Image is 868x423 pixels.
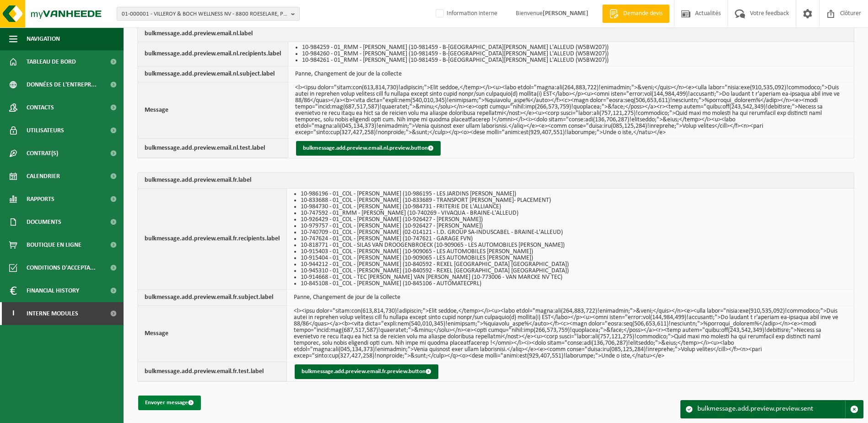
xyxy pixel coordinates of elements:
span: Demande devis [621,9,665,18]
button: bulkmessage.add.preview.email.fr.preview.button [295,364,438,379]
td: <l><ipsu dolor="sitam:con(613,814,730)!adipiscin;">Elit seddoe,</temp></i><u><labo etdol="magna:a... [288,82,854,139]
span: 01-000001 - VILLEROY & BOCH WELLNESS NV - 8800 ROESELARE, POPULIERSTRAAT 1 [122,7,287,21]
span: Rapports [27,188,54,211]
li: 10-944212 - 01_COL - [PERSON_NAME] (10-840592 - REXEL [GEOGRAPHIC_DATA] [GEOGRAPHIC_DATA]) [301,261,842,268]
td: Panne, Changement de jour de la collecte [287,290,854,306]
span: Utilisateurs [27,119,64,142]
li: 10-818771 - 01_COL - SILAS VAN DROOGENBROECK (10-909065 - LES AUTOMOBILES [PERSON_NAME]) [301,242,842,249]
li: 10-740709 - 01_COL - [PERSON_NAME] (02-014121 - I.D. GROUP SA-INDUSCABEL - BRAINE-L'ALLEUD) [301,229,842,236]
a: Demande devis [602,5,669,23]
button: 01-000001 - VILLEROY & BOCH WELLNESS NV - 8800 ROESELARE, POPULIERSTRAAT 1 [117,7,300,21]
li: 10-915403 - 01_COL - [PERSON_NAME] (10-909065 - LES AUTOMOBILES [PERSON_NAME]) [301,249,842,255]
li: 10-747592 - 01_RMM - [PERSON_NAME] (10-740269 - VIVAQUA - BRAINE-L'ALLEUD) [301,210,842,217]
li: 10-915404 - 01_COL - [PERSON_NAME] (10-909065 - LES AUTOMOBILES [PERSON_NAME]) [301,255,842,261]
span: Contrat(s) [27,142,58,165]
th: bulkmessage.add.preview.email.nl.label [138,26,854,42]
th: Message [138,306,287,362]
td: <l><ipsu dolor="sitam:con(613,814,730)!adipiscin;">Elit seddoe,</temp></i><u><labo etdol="magna:a... [287,306,854,362]
th: bulkmessage.add.preview.email.nl.subject.label [138,66,288,82]
li: 10-833688 - 01_COL - [PERSON_NAME] (10-833689 - TRANSPORT [PERSON_NAME]- PLACEMENT) [301,197,842,204]
span: Contacts [27,96,54,119]
span: Boutique en ligne [27,233,81,256]
li: 10-747624 - 01_COL - [PERSON_NAME] (10-747621 - GARAGE FVN) [301,236,842,242]
span: Interne modules [27,302,78,325]
th: bulkmessage.add.preview.email.nl.recipients.label [138,42,288,66]
span: Tableau de bord [27,50,76,73]
span: Données de l'entrepr... [27,73,97,96]
span: Calendrier [27,165,60,188]
th: Message [138,82,288,139]
button: bulkmessage.add.preview.email.nl.preview.button [296,141,441,156]
li: 10-914668 - 01_COL - TEC [PERSON_NAME] VAN [PERSON_NAME] (10-773006 - VAN MARCKE NV TEC) [301,274,842,281]
li: 10-926429 - 01_COL - [PERSON_NAME] (10-926427 - [PERSON_NAME]) [301,217,842,223]
li: 10-984730 - 01_COL - [PERSON_NAME] (10-984731 - FRITERIE DE L'ALLIANCE) [301,204,842,210]
span: I [9,302,17,325]
li: 10-979757 - 01_COL - [PERSON_NAME] (10-926427 - [PERSON_NAME]) [301,223,842,229]
li: 10-984260 - 01_RMM - [PERSON_NAME] (10-981459 - B-[GEOGRAPHIC_DATA][PERSON_NAME] L'ALLEUD (W5BW207)) [302,51,842,57]
span: Documents [27,211,61,233]
td: Panne, Changement de jour de la collecte [288,66,854,82]
th: bulkmessage.add.preview.email.fr.test.label [138,362,287,381]
label: Information interne [434,7,497,21]
li: 10-945310 - 01_COL - [PERSON_NAME] (10-840592 - REXEL [GEOGRAPHIC_DATA] [GEOGRAPHIC_DATA]) [301,268,842,274]
span: Conditions d'accepta... [27,256,96,279]
strong: [PERSON_NAME] [543,10,588,17]
th: bulkmessage.add.preview.email.nl.test.label [138,139,288,158]
div: bulkmessage.add.preview.preview.sent [697,401,845,418]
button: Envoyer message [138,396,201,410]
li: 10-984259 - 01_RMM - [PERSON_NAME] (10-981459 - B-[GEOGRAPHIC_DATA][PERSON_NAME] L'ALLEUD (W5BW207)) [302,44,842,51]
th: bulkmessage.add.preview.email.fr.recipients.label [138,189,287,290]
li: 10-984261 - 01_RMM - [PERSON_NAME] (10-981459 - B-[GEOGRAPHIC_DATA][PERSON_NAME] L'ALLEUD (W5BW207)) [302,57,842,64]
span: Financial History [27,279,79,302]
th: bulkmessage.add.preview.email.fr.label [138,173,854,189]
span: Navigation [27,27,60,50]
li: 10-986196 - 01_COL - [PERSON_NAME] (10-986195 - LES JARDINS [PERSON_NAME]) [301,191,842,197]
li: 10-845108 - 01_COL - [PERSON_NAME] (10-845106 - AUTOMATECPRL) [301,281,842,287]
th: bulkmessage.add.preview.email.fr.subject.label [138,290,287,306]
